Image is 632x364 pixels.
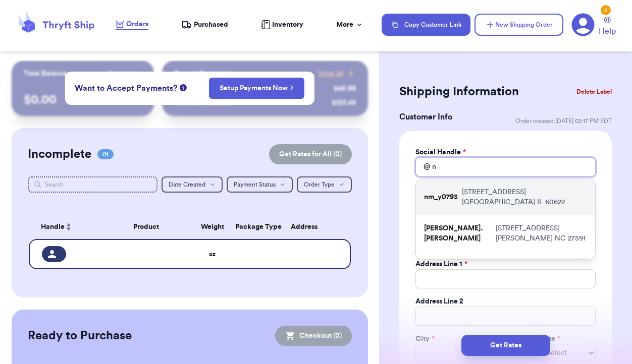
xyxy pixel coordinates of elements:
[332,98,356,108] div: $ 123.45
[304,181,335,188] span: Order Type
[28,176,157,193] input: Search
[28,328,132,344] h2: Ready to Purchase
[261,20,303,30] a: Inventory
[116,19,148,30] a: Orders
[601,5,611,15] div: 5
[220,83,294,93] a: Setup Payments Now
[318,69,344,79] span: View all
[194,20,228,30] span: Purchased
[98,215,195,239] th: Product
[475,14,563,36] button: New Shipping Order
[424,192,458,202] p: nm_y0793
[571,13,595,36] a: 5
[399,84,519,100] h2: Shipping Information
[275,326,352,346] button: Checkout (0)
[162,176,223,193] button: Date Created
[415,296,463,307] label: Address Line 2
[229,215,264,239] th: Package Type
[599,17,616,37] a: Help
[424,223,492,244] p: [PERSON_NAME].[PERSON_NAME]
[382,14,470,36] button: Copy Customer Link
[264,215,351,239] th: Address
[462,187,587,207] p: [STREET_ADDRESS] [GEOGRAPHIC_DATA] IL 60622
[181,20,228,30] a: Purchased
[272,20,303,30] span: Inventory
[108,69,142,79] a: Payout
[336,20,363,30] div: More
[108,69,130,79] span: Payout
[126,19,148,29] span: Orders
[515,117,612,125] span: Order created: [DATE] 02:17 PM EDT
[297,176,352,193] button: Order Type
[599,25,616,37] span: Help
[318,69,356,79] a: View all
[399,111,452,123] h3: Customer Info
[496,223,587,244] p: [STREET_ADDRESS] [PERSON_NAME] NC 27591
[41,222,65,232] span: Handle
[415,259,467,269] label: Address Line 1
[209,78,304,99] button: Setup Payments Now
[572,81,616,103] button: Delete Label
[415,147,466,157] label: Social Handle
[28,146,91,162] h2: Incomplete
[195,215,230,239] th: Weight
[334,84,356,94] div: $ 45.99
[269,144,352,164] button: Get Rates for All (0)
[75,82,177,94] span: Want to Accept Payments?
[24,92,142,108] p: $ 0.00
[65,221,73,233] button: Sort ascending
[174,69,230,79] p: Recent Payments
[461,335,550,356] button: Get Rates
[415,157,430,176] div: @
[234,181,276,188] span: Payment Status
[209,251,216,257] strong: oz
[169,181,205,188] span: Date Created
[97,149,114,159] span: 01
[227,176,293,193] button: Payment Status
[24,69,67,79] p: Total Balance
